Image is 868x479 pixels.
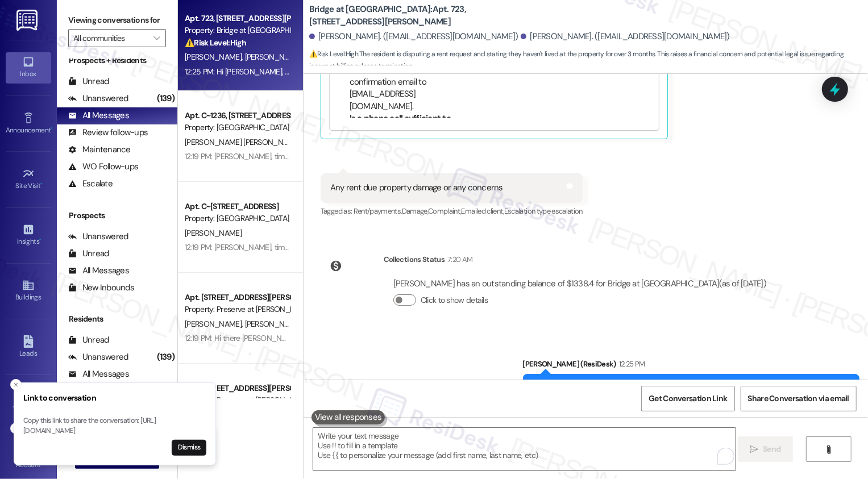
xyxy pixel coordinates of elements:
div: 7:20 AM [445,253,472,265]
div: WO Follow-ups [68,161,138,173]
div: Escalate [68,178,113,190]
span: • [41,180,43,188]
div: Unanswered [68,93,128,105]
b: Bridge at [GEOGRAPHIC_DATA]: Apt. 723, [STREET_ADDRESS][PERSON_NAME] [309,3,537,28]
div: Unanswered [68,231,128,243]
a: Inbox [6,52,51,83]
span: Send [763,443,780,455]
div: Apt. [STREET_ADDRESS][PERSON_NAME] [185,382,290,394]
div: Any rent due property damage or any concerns [330,182,503,194]
div: [PERSON_NAME] (ResiDesk) [523,358,860,374]
i:  [153,34,160,43]
div: 12:19 PM: Hi there [PERSON_NAME] and [PERSON_NAME]! I just wanted to check in and ask if you are ... [185,333,716,343]
span: Share Conversation via email [748,393,849,405]
div: Property: Preserve at [PERSON_NAME][GEOGRAPHIC_DATA] [185,303,290,315]
div: Maintenance [68,144,131,156]
button: Dismiss [172,440,206,456]
li: Is a phone call sufficient to confirm my non-renewal? [350,113,479,137]
button: Close toast [10,423,22,434]
a: Leads [6,332,51,363]
button: Close toast [10,379,22,390]
button: Send [738,436,793,462]
div: All Messages [68,110,129,122]
span: [PERSON_NAME] [185,228,242,238]
div: Prospects + Residents [57,55,177,66]
a: Insights • [6,220,51,251]
div: Apt. C~1236, [STREET_ADDRESS] [185,110,290,122]
span: Emailed client , [462,206,504,216]
input: All communities [73,29,148,47]
span: Rent/payments , [354,206,402,216]
span: [PERSON_NAME] [244,319,301,329]
div: Property: Bridge at [GEOGRAPHIC_DATA] [185,24,290,36]
div: Apt. 723, [STREET_ADDRESS][PERSON_NAME] [185,13,290,24]
span: [PERSON_NAME] [PERSON_NAME] [185,137,300,147]
i:  [750,445,758,454]
div: [PERSON_NAME]. ([EMAIL_ADDRESS][DOMAIN_NAME]) [309,31,518,43]
a: Site Visit • [6,164,51,195]
a: Buildings [6,276,51,306]
h3: Link to conversation [23,392,206,404]
div: Tagged as: [321,203,583,219]
textarea: To enrich screen reader interactions, please activate Accessibility in Grammarly extension settings [313,428,736,470]
div: Property: [GEOGRAPHIC_DATA] [185,213,290,224]
div: Residents [57,313,177,325]
span: : The resident is disputing a rent request and stating they haven't lived at the property for ove... [309,48,868,73]
div: (139) [154,90,177,107]
div: Unread [68,248,109,260]
div: 12:25 PM [616,358,645,370]
label: Viewing conversations for [68,11,166,29]
button: Share Conversation via email [741,386,857,411]
div: All Messages [68,368,129,380]
div: Collections Status [384,253,445,265]
li: You should send your non-renewal confirmation email to [EMAIL_ADDRESS][DOMAIN_NAME]. [350,64,479,113]
div: Property: [GEOGRAPHIC_DATA] [185,122,290,134]
div: (139) [154,348,177,366]
div: Apt. [STREET_ADDRESS][PERSON_NAME] [185,291,290,303]
a: Templates • [6,388,51,418]
div: All Messages [68,265,129,277]
a: Account [6,443,51,474]
strong: ⚠️ Risk Level: High [309,49,358,59]
span: • [39,236,41,244]
div: Unread [68,76,109,88]
div: 12:25 PM: Hi [PERSON_NAME], thank you for letting me know! I'll double check this with the team. [185,66,500,77]
p: Copy this link to share the conversation: [URL][DOMAIN_NAME] [23,416,206,436]
div: Apt. C~[STREET_ADDRESS] [185,201,290,213]
strong: ⚠️ Risk Level: High [185,38,246,48]
div: Unanswered [68,351,128,363]
div: [PERSON_NAME] has an outstanding balance of $1338.4 for Bridge at [GEOGRAPHIC_DATA] (as of [DATE]) [393,278,766,290]
span: Damage , [402,206,428,216]
span: [PERSON_NAME] [244,52,301,62]
label: Click to show details [421,294,488,306]
div: Property: Preserve at [PERSON_NAME][GEOGRAPHIC_DATA] [185,394,290,406]
i:  [824,445,833,454]
span: Get Conversation Link [649,393,727,405]
div: Review follow-ups [68,127,148,139]
button: Get Conversation Link [641,386,734,411]
img: ResiDesk Logo [16,10,40,31]
span: [PERSON_NAME] [185,52,245,62]
div: Unread [68,334,109,346]
span: [PERSON_NAME] [185,319,245,329]
span: • [51,124,52,132]
div: [PERSON_NAME]. ([EMAIL_ADDRESS][DOMAIN_NAME]) [521,31,730,43]
div: New Inbounds [68,282,134,294]
div: Prospects [57,210,177,222]
span: Complaint , [428,206,462,216]
span: Escalation type escalation [504,206,583,216]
